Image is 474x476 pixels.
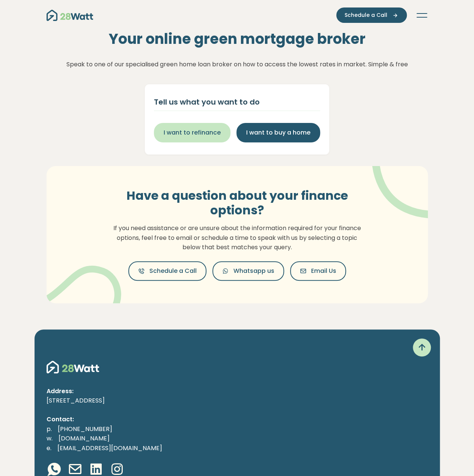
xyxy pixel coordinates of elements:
[109,30,366,48] h2: Your online green mortgage broker
[345,11,387,19] span: Schedule a Call
[109,189,365,217] h3: Have a question about your finance options?
[164,128,221,137] span: I want to refinance
[128,261,206,281] button: Schedule a Call
[233,266,274,275] span: Whatsapp us
[290,261,346,281] button: Email Us
[53,434,116,443] a: [DOMAIN_NAME]
[109,223,365,252] p: If you need assistance or are unsure about the information required for your finance options, fee...
[66,60,408,69] p: Speak to one of our specialised green home loan broker on how to access the lowest rates in marke...
[51,444,168,452] a: [EMAIL_ADDRESS][DOMAIN_NAME]
[352,145,450,219] img: vector
[212,261,284,281] button: Whatsapp us
[47,415,428,424] p: Contact:
[47,386,428,396] p: Address:
[47,434,53,443] span: w.
[52,425,118,433] a: [PHONE_NUMBER]
[47,444,51,452] span: e.
[154,123,230,142] button: I want to refinance
[47,10,93,21] img: 28Watt
[336,7,407,23] button: Schedule a Call
[154,96,320,108] div: Tell us what you want to do
[47,7,428,23] nav: Main navigation
[246,128,310,137] span: I want to buy a home
[236,123,320,142] button: I want to buy a home
[416,12,428,19] button: Toggle navigation
[149,266,197,275] span: Schedule a Call
[47,425,52,433] span: p.
[47,396,428,406] p: [STREET_ADDRESS]
[311,266,336,275] span: Email Us
[47,359,99,374] img: 28Watt
[41,246,121,321] img: vector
